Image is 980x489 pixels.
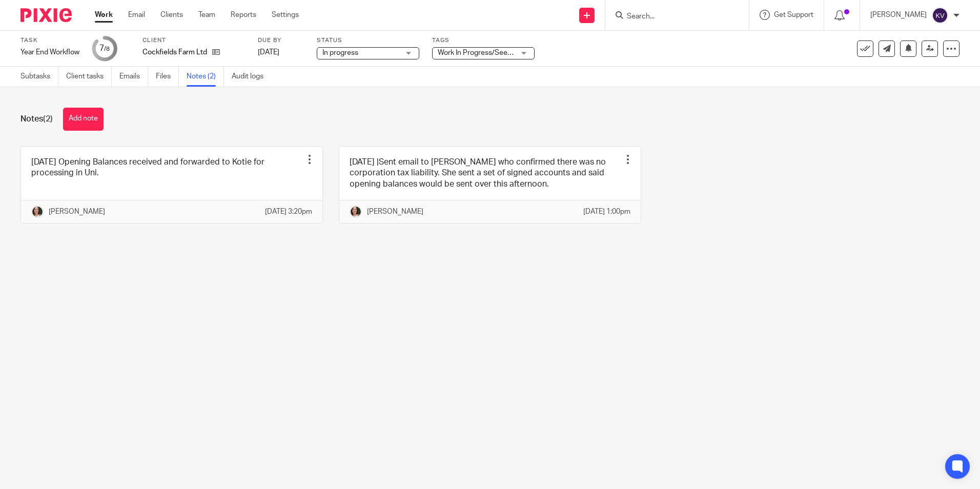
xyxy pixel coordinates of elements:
[160,10,183,20] a: Clients
[142,47,207,57] p: Cockfields Farm Ltd
[438,49,552,56] span: Work In Progress/See notes on task
[231,10,256,20] a: Reports
[583,207,630,217] p: [DATE] 1:00pm
[258,36,304,45] label: Due by
[187,67,224,87] a: Notes (2)
[774,11,813,18] span: Get Support
[21,47,79,57] div: Year End Workflow
[31,206,44,218] img: me.jpg
[49,207,105,217] p: [PERSON_NAME]
[142,36,245,45] label: Client
[66,67,112,87] a: Client tasks
[21,114,53,125] h1: Notes
[156,67,179,87] a: Files
[258,49,279,56] span: [DATE]
[350,206,362,218] img: me.jpg
[367,207,423,217] p: [PERSON_NAME]
[63,108,104,131] button: Add note
[265,207,312,217] p: [DATE] 3:20pm
[43,115,53,123] span: (2)
[932,7,948,24] img: svg%3E
[21,36,79,45] label: Task
[232,67,271,87] a: Audit logs
[272,10,299,20] a: Settings
[432,36,535,45] label: Tags
[104,46,110,52] small: /8
[626,12,718,22] input: Search
[317,36,419,45] label: Status
[95,10,113,20] a: Work
[119,67,148,87] a: Emails
[21,8,72,22] img: Pixie
[128,10,145,20] a: Email
[21,67,58,87] a: Subtasks
[198,10,215,20] a: Team
[99,43,110,54] div: 7
[870,10,927,20] p: [PERSON_NAME]
[322,49,358,56] span: In progress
